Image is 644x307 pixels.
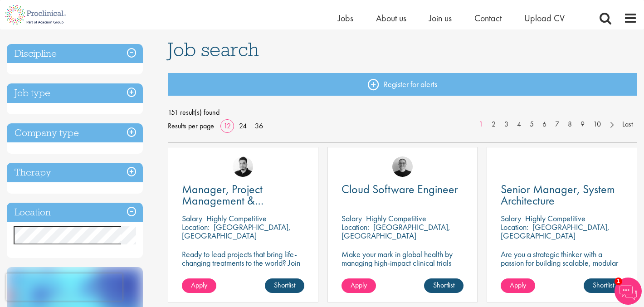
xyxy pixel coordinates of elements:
p: Make your mark in global health by managing high-impact clinical trials with a leading CRO. [342,250,464,276]
a: Register for alerts [168,73,637,96]
span: Apply [191,280,207,290]
span: Salary [182,213,202,224]
a: 7 [551,119,564,130]
a: Upload CV [524,12,565,24]
a: 8 [563,119,576,130]
h3: Therapy [7,163,143,182]
span: Location: [501,222,528,232]
p: Highly Competitive [366,213,426,224]
a: Jobs [338,12,353,24]
a: 9 [576,119,589,130]
span: Results per page [168,119,214,133]
img: Emma Pretorious [392,156,413,177]
span: Job search [168,37,259,62]
a: 6 [538,119,551,130]
span: 151 result(s) found [168,106,637,119]
a: Apply [342,278,376,293]
a: Manager, Project Management & Operational Delivery [182,184,304,206]
h3: Job type [7,83,143,103]
a: 36 [252,121,266,131]
img: Chatbot [615,278,642,305]
span: 1 [615,278,622,285]
img: Anderson Maldonado [233,156,253,177]
iframe: reCAPTCHA [6,273,122,301]
p: Highly Competitive [206,213,267,224]
p: Ready to lead projects that bring life-changing treatments to the world? Join our client at the f... [182,250,304,293]
a: About us [376,12,406,24]
a: 12 [220,121,234,131]
span: Salary [342,213,362,224]
h3: Company type [7,123,143,143]
h3: Discipline [7,44,143,63]
p: [GEOGRAPHIC_DATA], [GEOGRAPHIC_DATA] [182,222,291,241]
p: Highly Competitive [525,213,585,224]
a: 1 [474,119,488,130]
a: 3 [500,119,513,130]
span: Senior Manager, System Architecture [501,181,615,208]
p: [GEOGRAPHIC_DATA], [GEOGRAPHIC_DATA] [501,222,610,241]
span: Location: [342,222,369,232]
span: Apply [351,280,367,290]
span: Salary [501,213,521,224]
a: 5 [525,119,538,130]
p: Are you a strategic thinker with a passion for building scalable, modular technology platforms? [501,250,623,276]
a: Join us [429,12,452,24]
a: 24 [236,121,250,131]
a: 10 [589,119,605,130]
a: Apply [182,278,216,293]
a: Apply [501,278,535,293]
a: Cloud Software Engineer [342,184,464,195]
a: Shortlist [424,278,463,293]
a: 2 [487,119,500,130]
span: Cloud Software Engineer [342,181,458,197]
a: Shortlist [584,278,623,293]
span: Manager, Project Management & Operational Delivery [182,181,279,219]
a: Shortlist [265,278,304,293]
span: Location: [182,222,210,232]
p: [GEOGRAPHIC_DATA], [GEOGRAPHIC_DATA] [342,222,450,241]
h3: Location [7,203,143,222]
span: Apply [510,280,526,290]
a: Last [618,119,637,130]
a: Contact [474,12,502,24]
a: 4 [512,119,526,130]
a: Senior Manager, System Architecture [501,184,623,206]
